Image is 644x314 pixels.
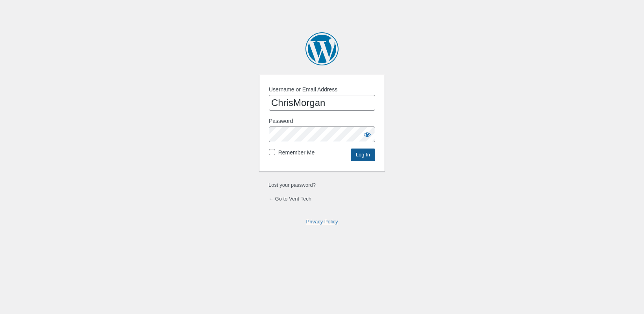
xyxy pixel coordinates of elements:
label: Password [269,117,293,125]
input: Log In [351,149,375,161]
label: Username or Email Address [269,85,337,94]
a: Privacy Policy [306,219,338,225]
a: ← Go to Vent Tech [268,196,311,202]
a: Powered by WordPress [305,32,339,65]
label: Remember Me [278,149,315,157]
a: Lost your password? [268,182,316,188]
button: Show password [359,126,375,142]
